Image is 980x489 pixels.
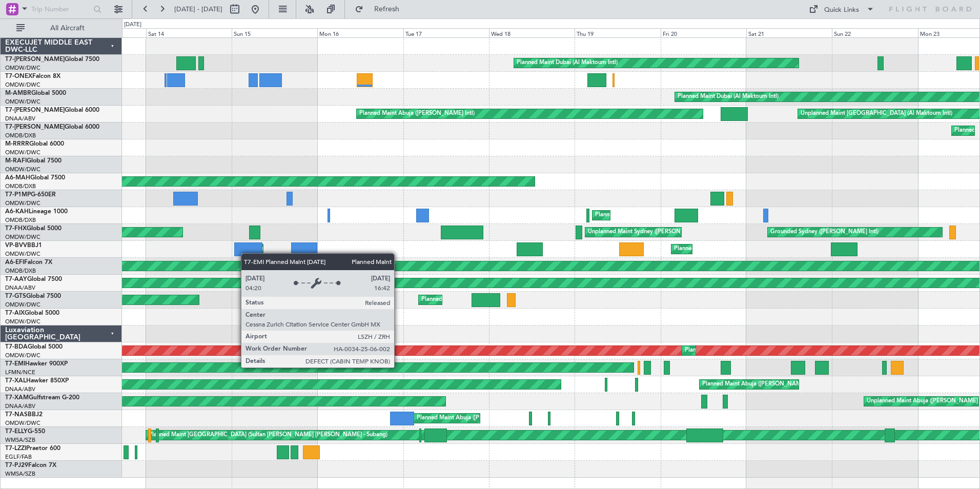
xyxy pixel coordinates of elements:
[5,73,32,79] span: T7-ONEX
[489,28,575,37] div: Wed 18
[824,5,859,15] div: Quick Links
[27,25,108,32] span: All Aircraft
[678,89,779,105] div: Planned Maint Dubai (Al Maktoum Intl)
[5,158,27,164] span: M-RAFI
[5,462,28,468] span: T7-PJ29
[5,293,26,299] span: T7-GTS
[832,28,917,37] div: Sun 22
[5,90,31,96] span: M-AMBR
[5,470,35,478] a: WMSA/SZB
[5,90,66,96] a: M-AMBRGlobal 5000
[5,250,40,258] a: OMDW/DWC
[417,411,532,426] div: Planned Maint Abuja ([PERSON_NAME] Intl)
[5,378,26,384] span: T7-XAL
[575,28,660,37] div: Thu 19
[359,106,475,121] div: Planned Maint Abuja ([PERSON_NAME] Intl)
[317,28,403,37] div: Mon 16
[5,276,27,282] span: T7-AAY
[5,352,40,359] a: OMDW/DWC
[5,107,65,113] span: T7-[PERSON_NAME]
[5,141,29,147] span: M-RRRR
[5,361,25,367] span: T7-EMI
[517,55,618,71] div: Planned Maint Dubai (Al Maktoum Intl)
[5,216,36,224] a: OMDB/DXB
[5,259,52,266] a: A6-EFIFalcon 7X
[5,141,64,147] a: M-RRRRGlobal 6000
[674,241,775,257] div: Planned Maint Dubai (Al Maktoum Intl)
[5,115,35,123] a: DNAA/ABV
[5,369,35,376] a: LFMN/NCE
[5,412,28,418] span: T7-NAS
[5,419,40,427] a: OMDW/DWC
[421,292,593,308] div: Planned Maint [GEOGRAPHIC_DATA] ([GEOGRAPHIC_DATA] Intl)
[5,175,30,181] span: A6-MAH
[5,209,29,215] span: A6-KAH
[595,208,696,223] div: Planned Maint Dubai (Al Maktoum Intl)
[350,1,412,17] button: Refresh
[146,28,232,37] div: Sat 14
[5,445,60,452] a: T7-LZZIPraetor 600
[5,64,40,72] a: OMDW/DWC
[5,267,36,275] a: OMDB/DXB
[5,233,40,241] a: OMDW/DWC
[5,182,36,190] a: OMDB/DXB
[5,445,26,452] span: T7-LZZI
[5,242,27,249] span: VP-BVV
[5,293,61,299] a: T7-GTSGlobal 7500
[5,259,24,266] span: A6-EFI
[5,166,40,173] a: OMDW/DWC
[5,242,42,249] a: VP-BVVBBJ1
[770,225,879,240] div: Grounded Sydney ([PERSON_NAME] Intl)
[5,107,99,113] a: T7-[PERSON_NAME]Global 6000
[5,344,28,350] span: T7-BDA
[5,385,35,393] a: DNAA/ABV
[5,158,62,164] a: M-RAFIGlobal 7500
[5,284,35,292] a: DNAA/ABV
[5,124,65,130] span: T7-[PERSON_NAME]
[5,132,36,139] a: OMDB/DXB
[5,276,62,282] a: T7-AAYGlobal 7500
[5,73,60,79] a: T7-ONEXFalcon 8X
[5,192,31,198] span: T7-P1MP
[5,361,68,367] a: T7-EMIHawker 900XP
[5,226,62,232] a: T7-FHXGlobal 5000
[403,28,489,37] div: Tue 17
[5,124,99,130] a: T7-[PERSON_NAME]Global 6000
[5,412,43,418] a: T7-NASBBJ2
[5,402,35,410] a: DNAA/ABV
[661,28,746,37] div: Fri 20
[5,462,56,468] a: T7-PJ29Falcon 7X
[5,81,40,89] a: OMDW/DWC
[746,28,832,37] div: Sat 21
[5,310,59,316] a: T7-AIXGlobal 5000
[5,56,99,63] a: T7-[PERSON_NAME]Global 7500
[5,429,45,435] a: T7-ELLYG-550
[5,395,29,401] span: T7-XAM
[5,344,63,350] a: T7-BDAGlobal 5000
[11,20,111,36] button: All Aircraft
[5,149,40,156] a: OMDW/DWC
[5,175,65,181] a: A6-MAHGlobal 7500
[5,301,40,309] a: OMDW/DWC
[5,199,40,207] a: OMDW/DWC
[685,343,786,358] div: Planned Maint Dubai (Al Maktoum Intl)
[5,395,79,401] a: T7-XAMGulfstream G-200
[5,209,68,215] a: A6-KAHLineage 1000
[5,378,69,384] a: T7-XALHawker 850XP
[5,318,40,325] a: OMDW/DWC
[174,5,222,14] span: [DATE] - [DATE]
[5,310,25,316] span: T7-AIX
[5,436,35,444] a: WMSA/SZB
[5,192,56,198] a: T7-P1MPG-650ER
[5,98,40,106] a: OMDW/DWC
[31,2,90,17] input: Trip Number
[124,21,141,29] div: [DATE]
[702,377,818,392] div: Planned Maint Abuja ([PERSON_NAME] Intl)
[804,1,880,17] button: Quick Links
[149,427,387,443] div: Planned Maint [GEOGRAPHIC_DATA] (Sultan [PERSON_NAME] [PERSON_NAME] - Subang)
[5,56,65,63] span: T7-[PERSON_NAME]
[801,106,952,121] div: Unplanned Maint [GEOGRAPHIC_DATA] (Al Maktoum Intl)
[5,226,27,232] span: T7-FHX
[5,429,28,435] span: T7-ELLY
[588,225,714,240] div: Unplanned Maint Sydney ([PERSON_NAME] Intl)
